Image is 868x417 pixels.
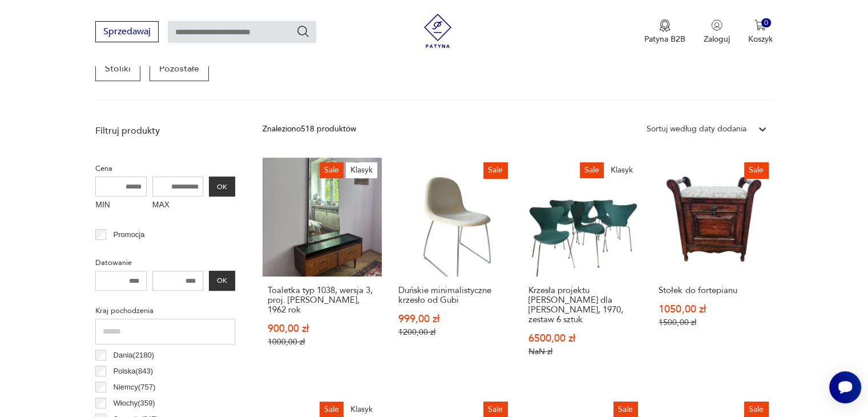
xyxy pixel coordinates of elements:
[659,19,671,32] img: Ikona medalu
[150,56,209,81] a: Pozostałe
[209,271,235,291] button: OK
[644,19,685,45] a: Ikona medaluPatyna B2B
[644,19,685,45] button: Patyna B2B
[114,397,155,410] p: Włochy ( 359 )
[528,334,637,343] p: 6500,00 zł
[398,314,507,324] p: 999,00 zł
[523,158,642,379] a: SaleKlasykKrzesła projektu Arne Jacobsena dla Fritz Hansen, 1970, zestaw 6 sztukKrzesła projektu ...
[398,286,507,305] h3: Duńskie minimalistyczne krzesło od Gubi
[114,349,155,362] p: Dania ( 2180 )
[393,158,512,379] a: SaleDuńskie minimalistyczne krzesło od GubiDuńskie minimalistyczne krzesło od Gubi999,00 zł1200,0...
[268,286,376,315] h3: Toaletka typ 1038, wersja 3, proj. [PERSON_NAME], 1962 rok
[95,56,140,81] a: Stoliki
[296,25,310,38] button: Szukaj
[644,34,685,45] p: Patyna B2B
[209,177,235,197] button: OK
[659,286,767,295] h3: Stołek do fortepianu
[268,324,376,334] p: 900,00 zł
[263,158,381,379] a: SaleKlasykToaletka typ 1038, wersja 3, proj. Marian Grabiński, 1962 rokToaletka typ 1038, wersja ...
[748,34,773,45] p: Koszyk
[528,286,637,324] h3: Krzesła projektu [PERSON_NAME] dla [PERSON_NAME], 1970, zestaw 6 sztuk
[95,21,159,42] button: Sprzedawaj
[659,318,767,327] p: 1500,00 zł
[528,347,637,356] p: NaN zł
[647,123,746,135] div: Sortuj według daty dodania
[263,123,356,135] div: Znaleziono 518 produktów
[748,19,773,45] button: 0Koszyk
[704,19,730,45] button: Zaloguj
[95,197,147,215] label: MIN
[268,337,376,347] p: 1000,00 zł
[761,18,771,28] div: 0
[95,29,159,37] a: Sprzedawaj
[114,228,145,241] p: Promocja
[95,162,235,175] p: Cena
[754,19,766,31] img: Ikona koszyka
[95,304,235,317] p: Kraj pochodzenia
[704,34,730,45] p: Zaloguj
[398,327,507,337] p: 1200,00 zł
[659,304,767,314] p: 1050,00 zł
[152,197,204,215] label: MAX
[421,14,455,48] img: Patyna - sklep z meblami i dekoracjami vintage
[95,256,235,269] p: Datowanie
[711,19,722,31] img: Ikonka użytkownika
[95,125,235,137] p: Filtruj produkty
[114,365,153,378] p: Polska ( 843 )
[653,158,772,379] a: SaleStołek do fortepianuStołek do fortepianu1050,00 zł1500,00 zł
[114,381,156,394] p: Niemcy ( 757 )
[829,371,861,403] iframe: Smartsupp widget button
